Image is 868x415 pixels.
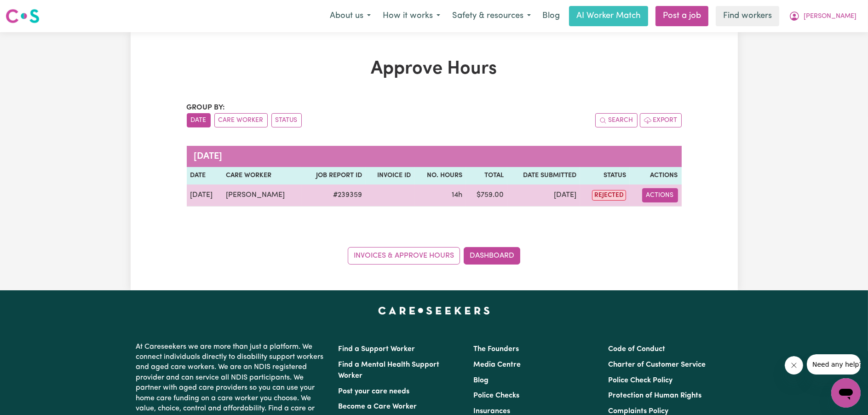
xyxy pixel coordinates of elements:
[302,184,366,207] td: # 239359
[640,113,682,127] button: Export
[415,167,466,184] th: No. Hours
[452,191,462,199] span: 14 hours
[473,408,510,415] a: Insurances
[187,113,211,127] button: sort invoices by date
[473,361,521,369] a: Media Centre
[464,247,520,265] a: Dashboard
[507,167,580,184] th: Date Submitted
[302,167,366,184] th: Job Report ID
[378,307,490,314] a: Careseekers home page
[377,6,446,26] button: How it works
[214,113,268,127] button: sort invoices by care worker
[339,388,410,395] a: Post your care needs
[507,184,580,207] td: [DATE]
[466,184,507,207] td: $ 759.00
[537,6,565,26] a: Blog
[608,377,673,384] a: Police Check Policy
[608,392,701,399] a: Protection of Human Rights
[642,188,678,202] button: Actions
[608,408,668,415] a: Complaints Policy
[187,184,223,207] td: [DATE]
[339,361,440,380] a: Find a Mental Health Support Worker
[222,184,302,207] td: [PERSON_NAME]
[6,6,56,14] span: Need any help?
[271,113,302,127] button: sort invoices by paid status
[630,167,682,184] th: Actions
[339,403,417,410] a: Become a Care Worker
[592,190,626,201] span: rejected
[473,377,489,384] a: Blog
[446,6,537,26] button: Safety & resources
[473,346,519,353] a: The Founders
[187,167,223,184] th: Date
[222,167,302,184] th: Care worker
[473,392,519,399] a: Police Checks
[366,167,415,184] th: Invoice ID
[807,354,861,375] iframe: Message from company
[6,6,40,27] a: Careseekers logo
[783,6,862,26] button: My Account
[716,6,779,26] a: Find workers
[6,8,40,24] img: Careseekers logo
[187,146,682,167] caption: [DATE]
[348,247,460,265] a: Invoices & Approve Hours
[187,58,682,80] h1: Approve Hours
[580,167,630,184] th: Status
[655,6,708,26] a: Post a job
[785,356,803,375] iframe: Close message
[339,346,415,353] a: Find a Support Worker
[608,346,665,353] a: Code of Conduct
[608,361,706,369] a: Charter of Customer Service
[804,12,857,22] span: [PERSON_NAME]
[831,378,861,408] iframe: Button to launch messaging window
[595,113,638,127] button: Search
[324,6,377,26] button: About us
[466,167,507,184] th: Total
[187,104,225,111] span: Group by:
[569,6,648,26] a: AI Worker Match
